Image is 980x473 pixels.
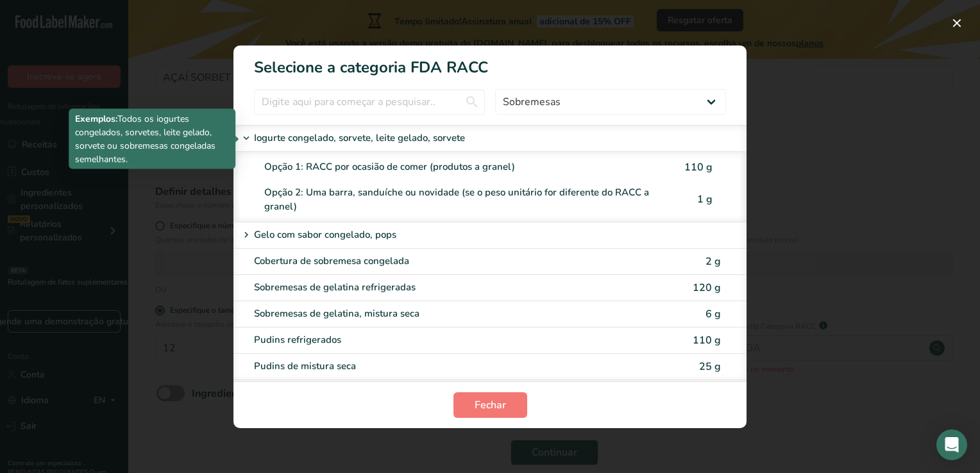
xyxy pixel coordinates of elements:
span: 25 g [699,360,721,374]
span: 2 g [705,254,721,269]
div: Opção 1: RACC por ocasião de comer (produtos a granel) [264,160,674,174]
p: Todos os iogurtes congelados, sorvetes, leite gelado, sorvete ou sobremesas congeladas semelhantes. [75,112,229,166]
p: Iogurte congelado, sorvete, leite gelado, sorvete [254,131,465,146]
span: 110 g [693,333,721,347]
div: Cobertura de sobremesa congelada [254,254,618,269]
input: Digite aqui para começar a pesquisar.. [254,89,485,115]
span: 110 g [684,160,713,174]
div: Opção 2: Uma barra, sanduíche ou novidade (se o peso unitário for diferente do RACC a granel) [264,185,674,214]
span: 120 g [693,281,721,295]
button: Fechar [453,392,527,418]
div: Sobremesas de gelatina, mistura seca [254,306,618,321]
h1: Selecione a categoria FDA RACC [233,46,747,79]
span: Fechar [475,397,506,413]
div: Pudins de mistura seca [254,359,618,374]
div: Sobremesas de gelatina refrigeradas [254,280,618,295]
p: Gelo com sabor congelado, pops [254,228,396,243]
span: 1 g [697,192,713,206]
b: Exemplos: [75,113,117,125]
div: Pudins refrigerados [254,333,618,347]
span: 6 g [705,307,721,321]
div: Abra o Intercom Messenger [936,429,967,460]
